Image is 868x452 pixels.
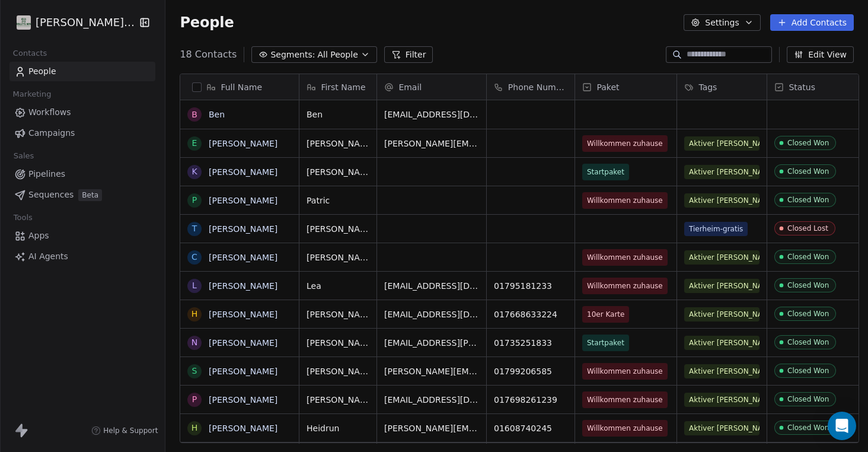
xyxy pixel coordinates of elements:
[384,280,479,292] span: [EMAIL_ADDRESS][DOMAIN_NAME]
[787,196,829,204] div: Closed Won
[8,147,39,165] span: Sales
[587,337,624,349] span: Startpaket
[209,253,277,262] a: [PERSON_NAME]
[180,100,299,444] div: grid
[9,164,155,184] a: Pipelines
[684,279,759,293] span: Aktiver [PERSON_NAME]
[192,422,198,434] div: H
[587,308,624,320] span: 10er Karte
[307,422,369,434] span: Heidrun
[270,49,315,61] span: Segments:
[307,280,369,292] span: Lea
[377,74,486,100] div: Email
[180,74,299,100] div: Full Name
[17,15,31,30] img: Molly%20default%20logo.png
[209,224,277,234] a: [PERSON_NAME]
[494,422,567,434] span: 01608740245
[684,393,759,407] span: Aktiver [PERSON_NAME]
[398,81,422,93] span: Email
[8,85,56,103] span: Marketing
[28,250,68,263] span: AI Agents
[321,81,365,93] span: First Name
[192,165,197,178] div: K
[487,74,575,100] div: Phone Number
[103,426,158,435] span: Help & Support
[787,310,829,318] div: Closed Won
[787,424,829,432] div: Closed Won
[209,110,225,119] a: Ben
[384,394,479,406] span: [EMAIL_ADDRESS][DOMAIN_NAME]
[787,167,829,176] div: Closed Won
[14,12,130,33] button: [PERSON_NAME]'s Way
[192,336,197,349] div: N
[828,412,856,440] div: Open Intercom Messenger
[508,81,568,93] span: Phone Number
[192,194,197,206] div: P
[307,195,369,206] span: Patric
[684,222,748,236] span: Tierheim-gratis
[575,74,676,100] div: Paket
[192,279,197,292] div: L
[684,307,759,322] span: Aktiver [PERSON_NAME]
[28,168,65,180] span: Pipelines
[684,421,759,435] span: Aktiver [PERSON_NAME]
[587,280,663,292] span: Willkommen zuhause
[787,253,829,261] div: Closed Won
[317,49,358,61] span: All People
[28,127,75,139] span: Campaigns
[209,395,277,405] a: [PERSON_NAME]
[28,106,71,119] span: Workflows
[787,367,829,375] div: Closed Won
[787,281,829,289] div: Closed Won
[684,336,759,350] span: Aktiver [PERSON_NAME]
[28,230,49,242] span: Apps
[684,165,759,179] span: Aktiver [PERSON_NAME]
[684,250,759,265] span: Aktiver [PERSON_NAME]
[28,65,56,78] span: People
[698,81,717,93] span: Tags
[209,424,277,433] a: [PERSON_NAME]
[209,281,277,291] a: [PERSON_NAME]
[192,222,197,235] div: T
[9,247,155,266] a: AI Agents
[209,310,277,319] a: [PERSON_NAME]
[192,109,198,121] div: B
[384,46,433,63] button: Filter
[587,365,663,377] span: Willkommen zuhause
[9,103,155,122] a: Workflows
[307,252,369,263] span: [PERSON_NAME]
[587,252,663,263] span: Willkommen zuhause
[192,393,197,406] div: P
[180,47,237,62] span: 18 Contacts
[221,81,262,93] span: Full Name
[91,426,158,435] a: Help & Support
[684,364,759,378] span: Aktiver [PERSON_NAME]
[209,167,277,177] a: [PERSON_NAME]
[770,14,854,31] button: Add Contacts
[596,81,619,93] span: Paket
[9,185,155,205] a: SequencesBeta
[587,166,624,178] span: Startpaket
[787,395,829,403] div: Closed Won
[787,139,829,147] div: Closed Won
[9,123,155,143] a: Campaigns
[787,338,829,346] div: Closed Won
[384,422,479,434] span: [PERSON_NAME][EMAIL_ADDRESS][DOMAIN_NAME]
[78,189,102,201] span: Beta
[384,337,479,349] span: [EMAIL_ADDRESS][PERSON_NAME][DOMAIN_NAME]
[384,109,479,120] span: [EMAIL_ADDRESS][DOMAIN_NAME]
[677,74,767,100] div: Tags
[8,44,52,62] span: Contacts
[494,308,567,320] span: 017668633224
[384,138,479,149] span: [PERSON_NAME][EMAIL_ADDRESS][DOMAIN_NAME]
[9,62,155,81] a: People
[307,223,369,235] span: [PERSON_NAME]
[587,422,663,434] span: Willkommen zuhause
[299,74,376,100] div: First Name
[307,308,369,320] span: [PERSON_NAME]
[587,394,663,406] span: Willkommen zuhause
[36,15,136,30] span: [PERSON_NAME]'s Way
[180,14,234,31] span: People
[307,138,369,149] span: [PERSON_NAME]
[494,394,567,406] span: 017698261239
